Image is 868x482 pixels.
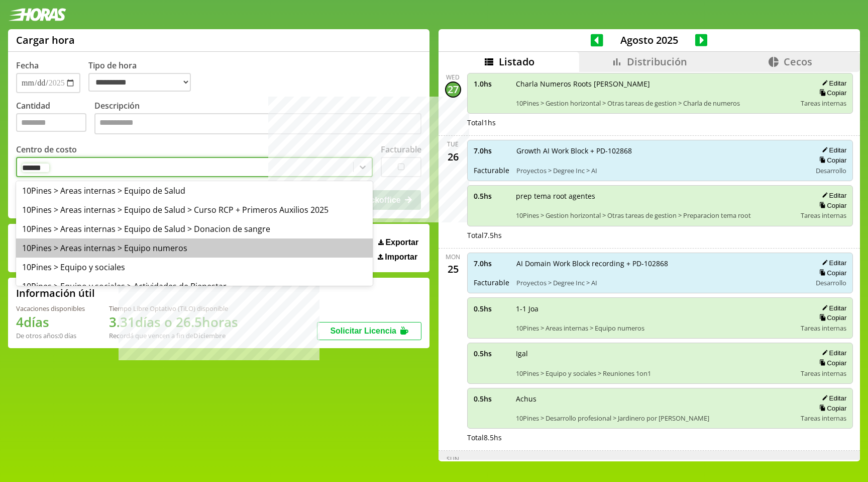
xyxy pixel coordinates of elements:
[109,304,238,313] div: Tiempo Libre Optativo (TiLO) disponible
[8,8,66,21] img: logotipo
[16,313,85,331] h1: 4 días
[16,100,94,137] label: Cantidad
[447,140,459,148] div: Tue
[516,99,794,108] span: 10Pines > Gestion horizontal > Otras tareas de gestion > Charla de numeros
[474,259,509,268] span: 7.0 hs
[16,181,373,200] div: 10Pines > Areas internas > Equipo de Salud
[193,331,226,340] b: Diciembre
[16,113,86,132] input: Cantidad
[474,394,509,404] span: 0.5 hs
[445,82,461,98] div: 27
[516,369,794,378] span: 10Pines > Equipo y sociales > Reuniones 1on1
[516,211,794,220] span: 10Pines > Gestion horizontal > Otras tareas de gestion > Preparacion tema root
[816,89,846,97] button: Copiar
[816,404,846,413] button: Copiar
[16,331,85,340] div: De otros años: 0 días
[819,259,846,267] button: Editar
[381,144,421,155] label: Facturable
[16,258,373,277] div: 10Pines > Equipo y sociales
[516,414,794,423] span: 10Pines > Desarrollo profesional > Jardinero por [PERSON_NAME]
[801,324,846,333] span: Tareas internas
[88,60,199,93] label: Tipo de hora
[474,166,509,175] span: Facturable
[446,253,460,261] div: Mon
[385,238,418,247] span: Exportar
[16,33,75,47] h1: Cargar hora
[816,201,846,210] button: Copiar
[474,79,509,89] span: 1.0 hs
[109,313,238,331] h1: 3.31 días o 26.5 horas
[516,146,805,155] span: Growth AI Work Block + PD-102868
[16,60,39,71] label: Fecha
[474,349,509,358] span: 0.5 hs
[445,148,461,165] div: 26
[816,156,846,165] button: Copiar
[819,191,846,200] button: Editar
[94,113,421,134] textarea: Descripción
[801,211,846,220] span: Tareas internas
[801,414,846,423] span: Tareas internas
[439,72,860,460] div: scrollable content
[816,359,846,367] button: Copiar
[819,394,846,403] button: Editar
[801,369,846,378] span: Tareas internas
[516,394,794,404] span: Achus
[16,219,373,238] div: 10Pines > Areas internas > Equipo de Salud > Donacion de sangre
[816,278,846,287] span: Desarrollo
[627,55,687,68] span: Distribución
[516,278,805,287] span: Proyectos > Degree Inc > AI
[784,55,812,68] span: Cecos
[819,349,846,357] button: Editar
[330,327,396,335] span: Solicitar Licencia
[16,238,373,258] div: 10Pines > Areas internas > Equipo numeros
[474,146,509,155] span: 7.0 hs
[516,191,794,201] span: prep tema root agentes
[516,166,805,175] span: Proyectos > Degree Inc > AI
[94,100,421,137] label: Descripción
[474,278,509,287] span: Facturable
[375,237,421,248] button: Exportar
[445,261,461,277] div: 25
[474,304,509,313] span: 0.5 hs
[516,349,794,358] span: Igal
[816,269,846,277] button: Copiar
[385,253,417,262] span: Importar
[516,259,805,268] span: AI Domain Work Block recording + PD-102868
[88,73,191,92] select: Tipo de hora
[467,118,853,127] div: Total 1 hs
[446,73,460,82] div: Wed
[467,230,853,240] div: Total 7.5 hs
[16,200,373,219] div: 10Pines > Areas internas > Equipo de Salud > Curso RCP + Primeros Auxilios 2025
[819,304,846,312] button: Editar
[16,144,77,155] label: Centro de costo
[317,322,421,340] button: Solicitar Licencia
[816,313,846,322] button: Copiar
[467,433,853,442] div: Total 8.5 hs
[499,55,534,68] span: Listado
[516,304,794,313] span: 1-1 Joa
[474,191,509,201] span: 0.5 hs
[16,304,85,313] div: Vacaciones disponibles
[603,33,695,47] span: Agosto 2025
[516,79,794,89] span: Charla Numeros Roots [PERSON_NAME]
[109,331,238,340] div: Recordá que vencen a fin de
[816,166,846,175] span: Desarrollo
[16,277,373,296] div: 10Pines > Equipo y sociales > Actividades de Bienestar
[516,324,794,333] span: 10Pines > Areas internas > Equipo numeros
[819,79,846,88] button: Editar
[801,99,846,108] span: Tareas internas
[819,146,846,154] button: Editar
[447,455,459,463] div: Sun
[16,286,95,300] h2: Información útil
